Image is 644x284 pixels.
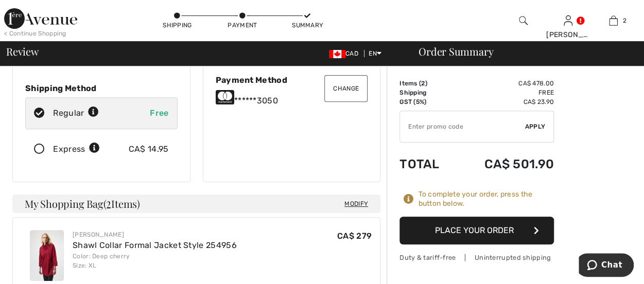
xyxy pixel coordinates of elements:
[4,8,77,29] img: 1ère Avenue
[591,14,635,27] a: 2
[564,15,572,25] a: Sign In
[329,50,362,57] span: CAD
[609,14,618,27] img: My Bag
[12,194,380,213] h4: My Shopping Bag
[525,122,546,131] span: Apply
[73,252,237,270] div: Color: Deep cherry Size: XL
[406,46,638,57] div: Order Summary
[456,97,554,106] td: CA$ 23.90
[456,79,554,88] td: CA$ 478.00
[227,21,258,30] div: Payment
[399,253,554,262] div: Duty & tariff-free | Uninterrupted shipping
[399,97,456,106] td: GST (5%)
[329,50,345,58] img: Canadian Dollar
[129,143,169,155] div: CA$ 14.95
[579,253,634,279] iframe: Opens a widget where you can chat to one of our agents
[337,231,372,241] span: CA$ 279
[400,111,525,142] input: Promo code
[103,197,140,210] span: ( Items)
[106,196,111,209] span: 2
[399,88,456,97] td: Shipping
[399,217,554,244] button: Place Your Order
[4,29,66,38] div: < Continue Shopping
[546,29,590,40] div: [PERSON_NAME]
[399,147,456,182] td: Total
[6,46,39,57] span: Review
[418,190,554,208] div: To complete your order, press the button below.
[519,14,528,27] img: search the website
[456,147,554,182] td: CA$ 501.90
[564,14,572,27] img: My Info
[30,230,64,281] img: Shawl Collar Formal Jacket Style 254956
[456,88,554,97] td: Free
[292,21,323,30] div: Summary
[344,199,368,209] span: Modify
[216,75,368,85] div: Payment Method
[150,108,168,118] span: Free
[623,16,626,25] span: 2
[73,230,237,239] div: [PERSON_NAME]
[369,50,381,57] span: EN
[53,143,100,155] div: Express
[399,79,456,88] td: Items ( )
[73,240,237,250] a: Shawl Collar Formal Jacket Style 254956
[25,83,178,93] div: Shipping Method
[324,75,368,102] button: Change
[162,21,193,30] div: Shipping
[53,107,99,119] div: Regular
[421,80,425,87] span: 2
